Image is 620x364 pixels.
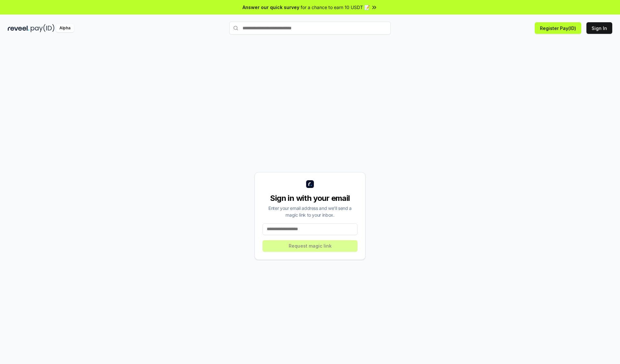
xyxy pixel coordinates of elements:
img: reveel_dark [8,24,29,32]
img: pay_id [31,24,55,32]
span: for a chance to earn 10 USDT 📝 [301,4,370,11]
div: Enter your email address and we’ll send a magic link to your inbox. [263,205,357,218]
button: Register Pay(ID) [535,22,581,34]
div: Sign in with your email [263,193,357,203]
img: logo_small [306,180,314,188]
div: Alpha [56,24,74,32]
button: Sign In [586,22,612,34]
span: Answer our quick survey [243,4,299,11]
